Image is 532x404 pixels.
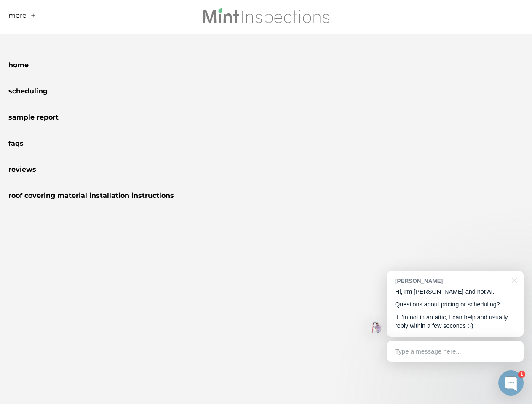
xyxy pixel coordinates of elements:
[8,165,36,176] a: Reviews
[395,300,515,309] p: Questions about pricing or scheduling?
[8,113,59,124] a: Sample Report
[8,87,48,98] a: Scheduling
[31,11,36,24] a: +
[395,313,515,330] p: If I'm not in an attic, I can help and usually reply within a few seconds :-)
[387,341,524,362] div: Type a message here...
[518,371,525,378] div: 1
[395,287,515,296] p: Hi, I'm [PERSON_NAME] and not AI.
[8,11,27,24] a: More
[369,321,382,334] img: Josh Molleur
[395,277,507,285] div: [PERSON_NAME]
[8,191,174,202] a: Roof Covering Material Installation Instructions
[202,7,330,27] img: Mint Inspections
[8,139,24,150] a: FAQs
[8,61,29,72] a: Home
